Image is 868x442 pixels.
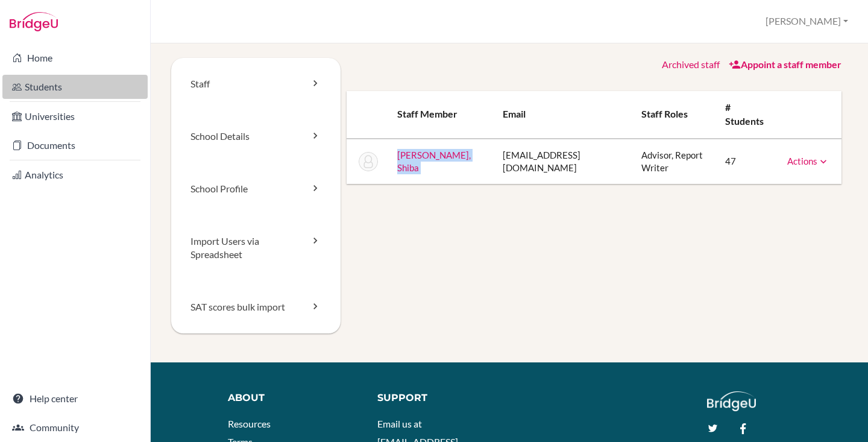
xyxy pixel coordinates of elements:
[388,91,494,139] th: Staff member
[171,110,341,163] a: School Details
[715,91,778,139] th: # students
[707,391,756,411] img: logo_white@2x-f4f0deed5e89b7ecb1c2cc34c3e3d731f90f0f143d5ea2071677605dd97b5244.png
[171,281,341,333] a: SAT scores bulk import
[377,391,500,405] div: Support
[493,91,632,139] th: Email
[729,58,841,70] a: Appoint a staff member
[2,75,148,99] a: Students
[2,415,148,440] a: Community
[228,391,360,405] div: About
[171,215,341,282] a: Import Users via Spreadsheet
[359,152,378,171] img: Shiba Anand Arora
[10,12,58,31] img: Bridge-U
[2,104,148,128] a: Universities
[2,133,148,157] a: Documents
[171,58,341,110] a: Staff
[2,46,148,70] a: Home
[2,387,148,411] a: Help center
[632,91,715,139] th: Staff roles
[715,139,778,185] td: 47
[397,150,471,173] a: [PERSON_NAME], Shiba
[2,163,148,187] a: Analytics
[787,156,829,166] a: Actions
[760,10,854,33] button: [PERSON_NAME]
[632,139,715,185] td: Advisor, Report Writer
[662,58,720,70] a: Archived staff
[228,418,271,429] a: Resources
[171,163,341,215] a: School Profile
[493,139,632,185] td: [EMAIL_ADDRESS][DOMAIN_NAME]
